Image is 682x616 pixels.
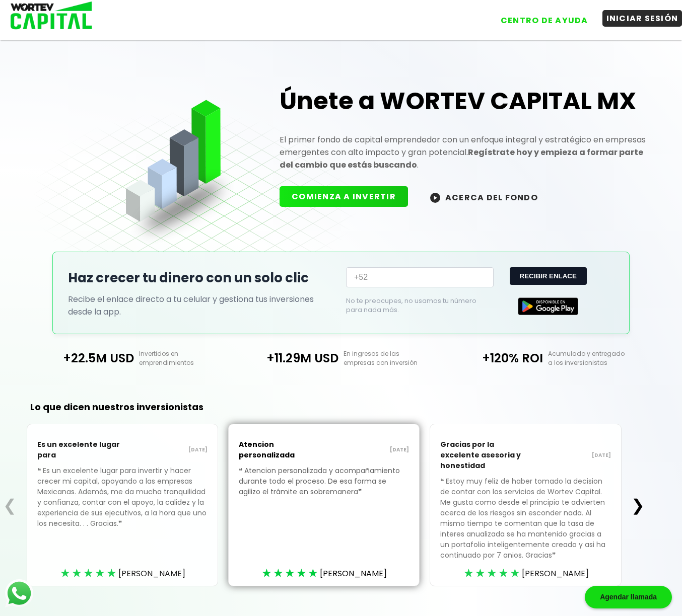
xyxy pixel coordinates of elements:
span: ❞ [552,550,558,560]
a: COMIENZA A INVERTIR [280,191,418,202]
span: [PERSON_NAME] [118,567,185,580]
img: wortev-capital-acerca-del-fondo [430,193,440,203]
div: ★★★★★ [464,566,522,581]
h1: Únete a WORTEV CAPITAL MX [280,85,648,117]
span: [PERSON_NAME] [522,567,589,580]
button: COMIENZA A INVERTIR [280,186,408,207]
p: Atencion personalizada y acompañamiento durante todo el proceso. De esa forma se agilizo el trámi... [239,466,409,512]
button: ❯ [628,495,648,515]
p: El primer fondo de capital emprendedor con un enfoque integral y estratégico en empresas emergent... [280,133,648,171]
p: [DATE] [525,451,610,459]
p: En ingresos de las empresas con inversión [338,349,443,367]
div: ★★★★★ [262,566,320,581]
p: Acumulado y entregado a los inversionistas [543,349,648,367]
h2: Haz crecer tu dinero con un solo clic [68,268,336,288]
span: ❞ [118,518,124,528]
p: Atencion personalizada [239,434,324,466]
p: [DATE] [324,446,409,454]
div: Agendar llamada [585,586,672,608]
a: CENTRO DE AYUDA [487,5,592,29]
p: No te preocupes, no usamos tu número para nada más. [346,296,478,315]
p: Es un excelente lugar para invertir y hacer crecer mi capital, apoyando a las empresas Mexicanas.... [37,466,208,544]
p: Estoy muy feliz de haber tomado la decision de contar con los servicios de Wortev Capital. Me gus... [440,476,610,576]
span: [PERSON_NAME] [320,567,387,580]
span: ❝ [440,476,446,486]
p: Invertidos en emprendimientos [134,349,239,367]
button: CENTRO DE AYUDA [497,12,592,29]
div: ★★★★★ [60,566,118,581]
strong: Regístrate hoy y empieza a formar parte del cambio que estás buscando [280,146,643,171]
p: Es un excelente lugar para [37,434,122,466]
p: +22.5M USD [34,349,134,367]
span: ❝ [37,466,43,476]
span: ❞ [358,487,364,497]
p: +11.29M USD [239,349,338,367]
img: logos_whatsapp-icon.242b2217.svg [5,579,33,607]
span: ❝ [239,466,244,476]
button: RECIBIR ENLACE [510,267,587,285]
p: Recibe el enlace directo a tu celular y gestiona tus inversiones desde la app. [68,293,336,318]
p: Gracias por la excelente asesoria y honestidad [440,434,525,476]
p: [DATE] [122,446,208,454]
p: +120% ROI [443,349,543,367]
img: Google Play [518,297,578,315]
button: ACERCA DEL FONDO [418,186,550,208]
